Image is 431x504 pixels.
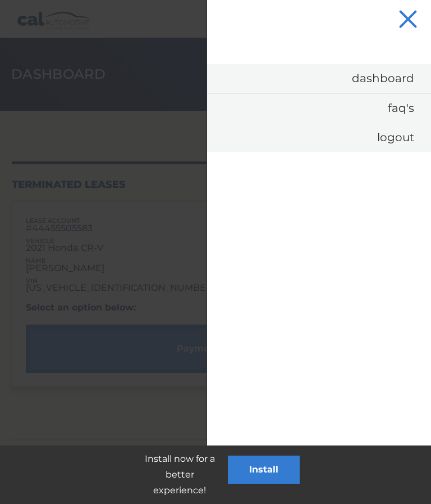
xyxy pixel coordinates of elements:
button: Menu [396,11,420,30]
p: Install now for a better experience! [131,451,228,498]
button: Install [228,456,300,484]
a: FAQ's [207,93,431,123]
a: Logout [207,123,431,152]
a: Dashboard [207,64,431,93]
